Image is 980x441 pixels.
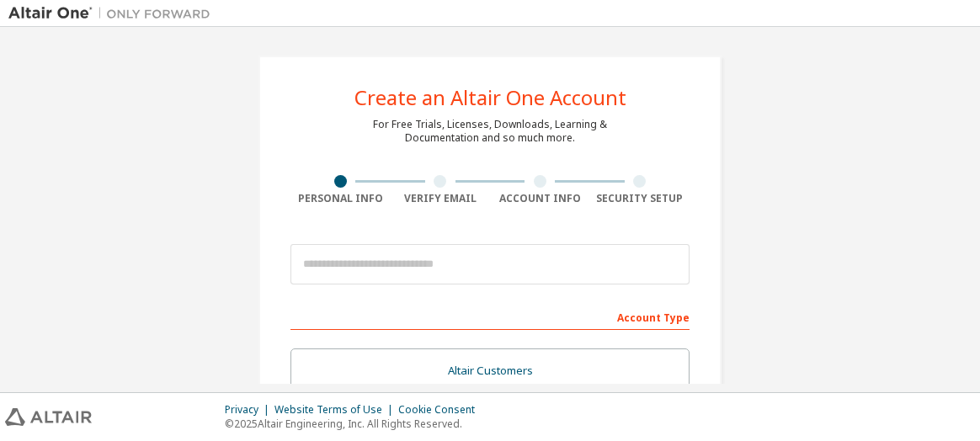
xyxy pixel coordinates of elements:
div: Altair Customers [301,359,679,383]
div: Security Setup [590,192,690,205]
div: For Free Trials, Licenses, Downloads, Learning & Documentation and so much more. [373,118,607,145]
div: Account Info [490,192,590,205]
div: Personal Info [290,192,391,205]
div: Cookie Consent [398,403,485,417]
div: Create an Altair One Account [354,88,626,108]
p: © 2025 Altair Engineering, Inc. All Rights Reserved. [225,417,485,431]
div: Account Type [290,303,690,330]
div: For existing customers looking to access software downloads, HPC resources, community, trainings ... [301,383,679,410]
div: Website Terms of Use [274,403,398,417]
img: altair_logo.svg [5,408,92,426]
img: Altair One [8,5,219,22]
div: Verify Email [391,192,491,205]
div: Privacy [225,403,274,417]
